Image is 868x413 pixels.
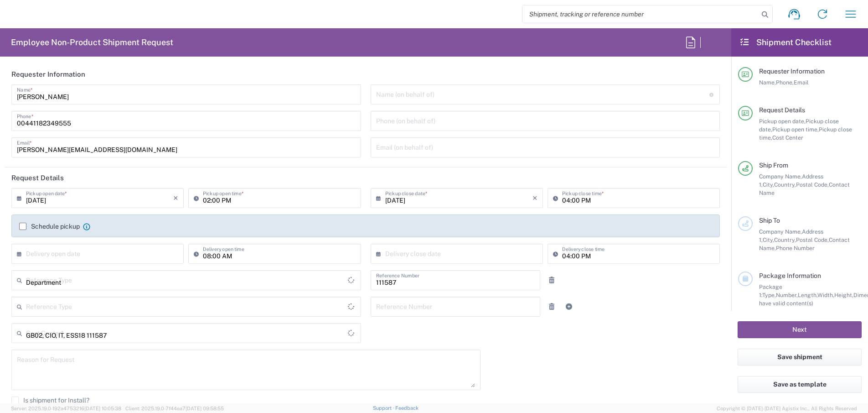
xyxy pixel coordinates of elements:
[11,397,89,404] label: Is shipment for Install?
[11,173,64,183] h2: Request Details
[776,245,815,251] span: Phone Number
[532,191,537,205] i: ×
[762,292,776,298] span: Type,
[796,236,829,243] span: Postal Code,
[772,134,803,141] span: Cost Center
[125,406,224,411] span: Client: 2025.19.0-7f44ea7
[759,68,825,75] span: Requester Information
[11,37,173,48] h2: Employee Non-Product Shipment Request
[717,404,857,413] span: Copyright © [DATE]-[DATE] Agistix Inc., All Rights Reserved
[759,217,780,224] span: Ship To
[522,5,759,23] input: Shipment, tracking or reference number
[545,274,558,287] a: Remove Reference
[84,406,121,411] span: [DATE] 10:05:38
[173,191,178,205] i: ×
[738,376,862,393] button: Save as template
[798,292,817,298] span: Length,
[772,126,819,133] span: Pickup open time,
[19,223,80,230] label: Schedule pickup
[11,406,121,411] span: Server: 2025.19.0-192a4753216
[759,173,802,180] span: Company Name,
[373,405,396,411] a: Support
[759,118,806,125] span: Pickup open date,
[794,79,809,86] span: Email
[759,79,776,86] span: Name,
[759,228,802,235] span: Company Name,
[739,37,832,48] h2: Shipment Checklist
[395,405,418,411] a: Feedback
[545,300,558,313] a: Remove Reference
[563,300,575,313] a: Add Reference
[774,181,796,188] span: Country,
[759,106,805,114] span: Request Details
[796,181,829,188] span: Postal Code,
[186,406,224,411] span: [DATE] 09:58:55
[763,181,774,188] span: City,
[774,236,796,243] span: Country,
[817,292,834,298] span: Width,
[11,70,85,79] h2: Requester Information
[763,236,774,243] span: City,
[759,283,782,298] span: Package 1:
[738,349,862,366] button: Save shipment
[759,272,821,279] span: Package Information
[759,162,788,169] span: Ship From
[834,292,853,298] span: Height,
[776,292,798,298] span: Number,
[776,79,794,86] span: Phone,
[738,321,862,338] button: Next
